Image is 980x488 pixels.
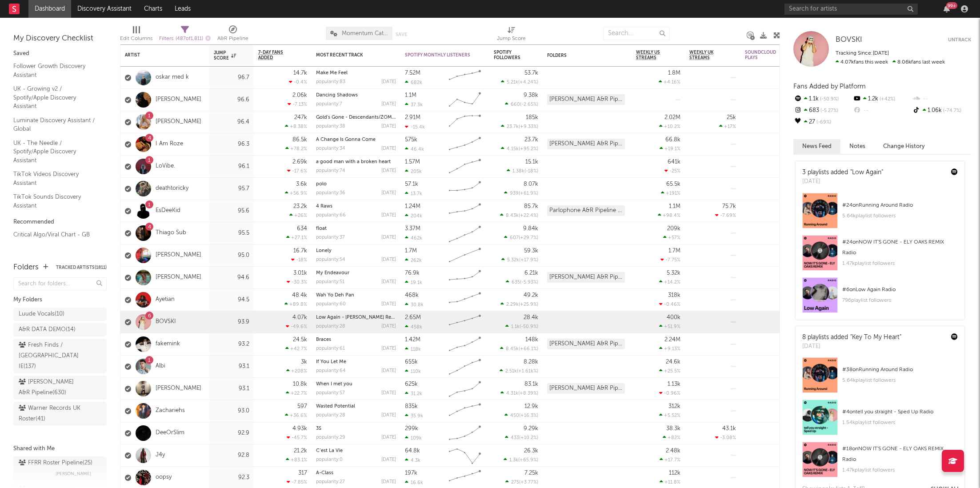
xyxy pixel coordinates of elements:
a: C’est La Vie [316,448,343,453]
a: 4 Raws [316,204,332,209]
div: +98.4 % [658,212,680,218]
div: -- [852,105,912,116]
div: 9.38k [524,92,538,98]
a: oskar med k [156,74,189,81]
div: 5.64k playlist followers [842,375,958,386]
div: 53.7k [524,70,538,76]
div: Wah Yo Deh Pan [316,293,396,298]
div: A&R Pipeline [217,22,248,48]
div: 27 [793,116,852,128]
span: -69 % [815,120,831,125]
div: [DATE] [381,280,396,284]
a: Thiago Sub [156,229,186,237]
div: popularity: 37 [316,235,345,240]
div: 205k [405,168,422,174]
a: #4ontell you straight - Sped Up Radio1.54kplaylist followers [796,400,964,442]
div: -- [912,93,971,105]
a: EsDeeKid [156,207,180,215]
svg: Chart title [445,89,485,111]
div: +26 % [289,212,307,218]
div: 66.8k [665,137,680,143]
div: 683 [793,105,852,116]
div: 13.7k [405,191,422,196]
button: Save [396,32,407,37]
div: Folders [13,262,39,273]
a: Wah Yo Deh Pan [316,293,354,298]
div: +89.8 % [284,301,307,307]
div: A&R Pipeline [217,33,248,44]
input: Search... [603,27,670,40]
a: Ayetian [156,296,175,304]
svg: Chart title [445,133,485,156]
a: A&R DATA DEMO(14) [13,323,107,336]
button: News Feed [793,139,840,154]
div: 85.7k [524,204,538,209]
div: -7.69 % [715,212,736,218]
div: popularity: 34 [316,146,345,151]
a: J4y [156,452,165,459]
svg: Chart title [445,156,485,178]
input: Search for folders... [13,277,107,290]
span: Fans Added by Platform [793,83,866,90]
div: +17 % [719,124,736,129]
a: TikTok Sounds Discovery Assistant [13,192,98,210]
span: 5.32k [507,258,519,263]
div: ( ) [501,79,538,85]
span: -5.27 % [819,108,838,113]
div: +56.9 % [285,190,307,196]
a: If You Let Me [316,360,346,364]
span: 1.38k [512,169,524,174]
div: 1.24M [405,204,420,209]
div: [DATE] [381,124,396,129]
div: [DATE] [381,80,396,84]
div: 25k [727,115,736,120]
a: #38onRunning Around Radio5.64kplaylist followers [796,357,964,400]
div: ( ) [505,101,538,107]
div: 23.7k [524,137,538,143]
button: 99+ [944,5,950,12]
div: 95.6 [214,206,249,216]
div: 209k [667,226,680,232]
div: -25 % [664,168,680,174]
div: popularity: 54 [316,257,345,262]
div: Jump Score [214,50,236,61]
a: float [316,226,327,231]
span: 8.43k [506,213,519,218]
div: 59.3k [524,248,538,254]
svg: Chart title [445,244,485,267]
div: +14.2 % [659,279,680,285]
span: Weekly US Streams [636,50,667,60]
div: [DATE] [381,257,396,262]
span: 8.06k fans last week [836,60,945,65]
div: 2.91M [405,115,420,120]
a: DeeOrSlim [156,429,184,437]
a: #24onNOW IT'S GONE - ELY OAKS REMIX Radio1.47kplaylist followers [796,235,964,277]
svg: Chart title [445,178,485,200]
div: 5.32k [667,270,680,276]
span: +22.4 % [520,213,537,218]
a: BOVSKI [156,318,176,326]
svg: Chart title [445,289,485,311]
div: float [316,226,396,231]
a: LoVibe. [156,163,175,170]
a: Dancing Shadows [316,93,358,98]
a: Critical Algo/Viral Chart - GB [13,230,98,240]
a: Albi [156,363,165,370]
a: My Endeavour [316,271,349,276]
div: 1.06k [912,105,971,116]
div: 94.5 [214,295,249,305]
div: 3.01k [293,270,307,276]
div: ( ) [501,146,538,152]
div: 86.5k [292,137,307,143]
a: UK - The Needle / Spotify/Apple Discovery Assistant [13,138,98,165]
div: ( ) [506,279,538,285]
div: 99 + [946,2,957,9]
div: # 38 on Running Around Radio [842,364,958,375]
div: a good man with a broken heart [316,160,396,164]
div: 8.07k [524,181,538,187]
div: 318k [668,292,680,298]
div: # 4 on tell you straight - Sped Up Radio [842,407,958,417]
a: Lonely [316,248,332,253]
span: 660 [511,102,520,107]
span: -5.93 % [521,280,537,285]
